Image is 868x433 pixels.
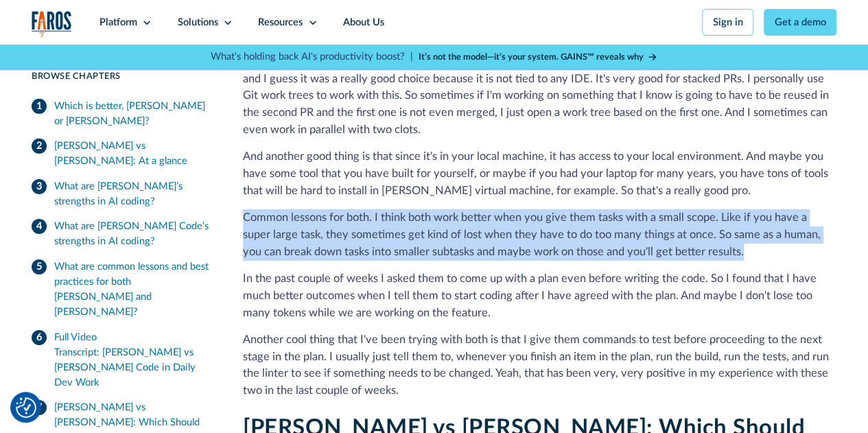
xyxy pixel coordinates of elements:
[54,220,213,250] div: What are [PERSON_NAME] Code’s strengths in AI coding?
[54,259,213,320] div: What are common lessons and best practices for both [PERSON_NAME] and [PERSON_NAME]?
[32,71,213,84] div: Browse Chapters
[243,331,836,399] p: Another cool thing that I've been trying with both is that I give them commands to test before pr...
[702,9,753,36] a: Sign in
[16,397,36,418] button: Cookie Settings
[99,15,137,30] div: Platform
[32,325,213,396] a: Full Video Transcript: [PERSON_NAME] vs [PERSON_NAME] Code in Daily Dev Work
[54,139,213,169] div: [PERSON_NAME] vs [PERSON_NAME]: At a glance
[16,397,36,418] img: Revisit consent button
[32,94,213,134] a: Which is better, [PERSON_NAME] or [PERSON_NAME]?
[32,214,213,255] a: What are [PERSON_NAME] Code’s strengths in AI coding?
[178,15,218,30] div: Solutions
[211,49,413,65] p: What's holding back AI's productivity boost? |
[243,209,836,260] p: Common lessons for both. I think both work better when you give them tasks with a small scope. Li...
[54,179,213,209] div: What are [PERSON_NAME]’s strengths in AI coding?
[258,15,303,30] div: Resources
[764,9,836,36] a: Get a demo
[419,53,644,61] strong: It’s not the model—it’s your system. GAINS™ reveals why
[54,99,213,129] div: Which is better, [PERSON_NAME] or [PERSON_NAME]?
[243,148,836,199] p: And another good thing is that since it's in your local machine, it has access to your local envi...
[32,174,213,215] a: What are [PERSON_NAME]’s strengths in AI coding?
[32,11,72,37] img: Logo of the analytics and reporting company Faros.
[243,54,836,139] p: About Cloud Code, one thing that I really like is that it lives in your terminal. It's most of th...
[54,330,213,390] div: Full Video Transcript: [PERSON_NAME] vs [PERSON_NAME] Code in Daily Dev Work
[32,134,213,174] a: [PERSON_NAME] vs [PERSON_NAME]: At a glance
[32,255,213,325] a: What are common lessons and best practices for both [PERSON_NAME] and [PERSON_NAME]?
[32,11,72,37] a: home
[243,270,836,321] p: In the past couple of weeks I asked them to come up with a plan even before writing the code. So ...
[419,51,657,64] a: It’s not the model—it’s your system. GAINS™ reveals why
